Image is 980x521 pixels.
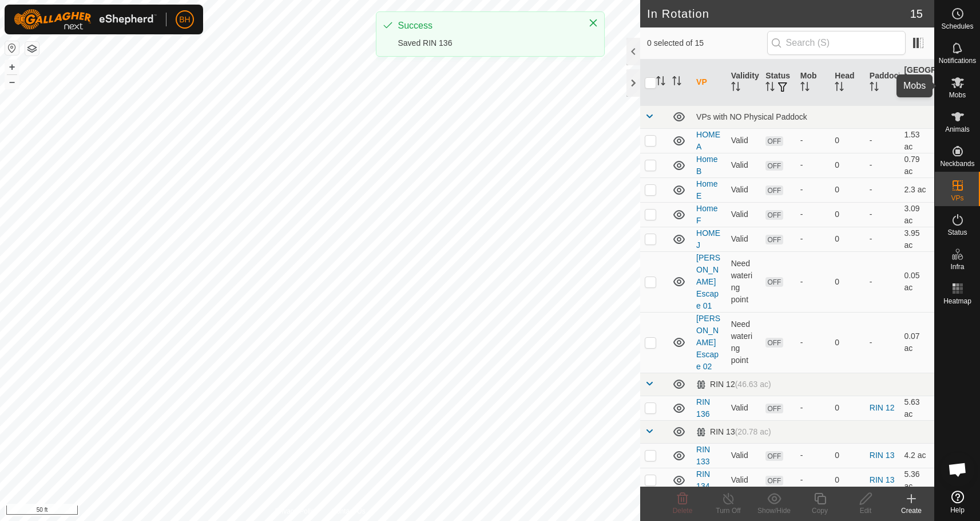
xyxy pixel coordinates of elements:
[951,195,963,202] span: VPs
[696,314,720,371] a: [PERSON_NAME] Escape 02
[800,84,810,93] p-sorticon: Activate to sort
[899,128,934,153] td: 1.53 ac
[865,177,900,202] td: -
[865,202,900,227] td: -
[796,60,831,106] th: Mob
[765,185,783,195] span: OFF
[696,469,710,491] a: RIN 134
[727,251,761,312] td: Need watering point
[910,5,923,22] span: 15
[899,396,934,420] td: 5.63 ac
[585,15,601,31] button: Close
[765,136,783,146] span: OFF
[899,443,934,468] td: 4.2 ac
[899,177,934,202] td: 2.3 ac
[899,468,934,492] td: 5.36 ac
[727,60,761,106] th: Validity
[696,228,720,250] a: HOME J
[870,84,879,93] p-sorticon: Activate to sort
[870,475,895,484] a: RIN 13
[765,210,783,220] span: OFF
[761,60,796,106] th: Status
[941,23,973,30] span: Schedules
[947,229,967,236] span: Status
[899,251,934,312] td: 0.05 ac
[830,312,865,373] td: 0
[735,380,771,389] span: (46.63 ac)
[949,92,966,98] span: Mobs
[830,227,865,251] td: 0
[727,227,761,251] td: Valid
[830,60,865,106] th: Head
[940,160,974,167] span: Neckbands
[865,153,900,177] td: -
[656,78,665,87] p-sorticon: Activate to sort
[830,153,865,177] td: 0
[275,506,318,516] a: Privacy Policy
[870,403,895,412] a: RIN 12
[25,42,39,56] button: Map Layers
[727,396,761,420] td: Valid
[830,202,865,227] td: 0
[935,486,980,518] a: Help
[800,135,826,147] div: -
[899,312,934,373] td: 0.07 ac
[696,155,717,176] a: Home B
[800,449,826,461] div: -
[943,298,971,305] span: Heatmap
[14,9,157,30] img: Gallagher Logo
[941,452,975,487] div: Open chat
[696,179,717,200] a: Home E
[765,161,783,171] span: OFF
[705,506,751,516] div: Turn Off
[727,153,761,177] td: Valid
[673,507,693,515] span: Delete
[696,204,717,225] a: Home F
[865,128,900,153] td: -
[696,445,710,466] a: RIN 133
[398,37,577,49] div: Saved RIN 136
[727,202,761,227] td: Valid
[800,184,826,196] div: -
[865,227,900,251] td: -
[672,78,681,87] p-sorticon: Activate to sort
[735,427,771,436] span: (20.78 ac)
[800,474,826,486] div: -
[830,396,865,420] td: 0
[727,443,761,468] td: Valid
[830,128,865,153] td: 0
[843,506,888,516] div: Edit
[765,476,783,486] span: OFF
[800,276,826,288] div: -
[5,60,19,74] button: +
[398,19,577,33] div: Success
[899,202,934,227] td: 3.09 ac
[830,468,865,492] td: 0
[800,233,826,245] div: -
[800,402,826,414] div: -
[731,84,740,93] p-sorticon: Activate to sort
[899,153,934,177] td: 0.79 ac
[800,208,826,220] div: -
[865,251,900,312] td: -
[647,7,910,21] h2: In Rotation
[765,84,775,93] p-sorticon: Activate to sort
[696,112,930,121] div: VPs with NO Physical Paddock
[179,14,190,26] span: BH
[870,451,895,460] a: RIN 13
[904,90,913,99] p-sorticon: Activate to sort
[865,312,900,373] td: -
[950,263,964,270] span: Infra
[899,227,934,251] td: 3.95 ac
[835,84,844,93] p-sorticon: Activate to sort
[865,60,900,106] th: Paddock
[767,31,906,55] input: Search (S)
[727,177,761,202] td: Valid
[797,506,843,516] div: Copy
[830,177,865,202] td: 0
[945,126,970,133] span: Animals
[765,404,783,413] span: OFF
[800,159,826,171] div: -
[647,37,767,49] span: 0 selected of 15
[950,507,965,514] span: Help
